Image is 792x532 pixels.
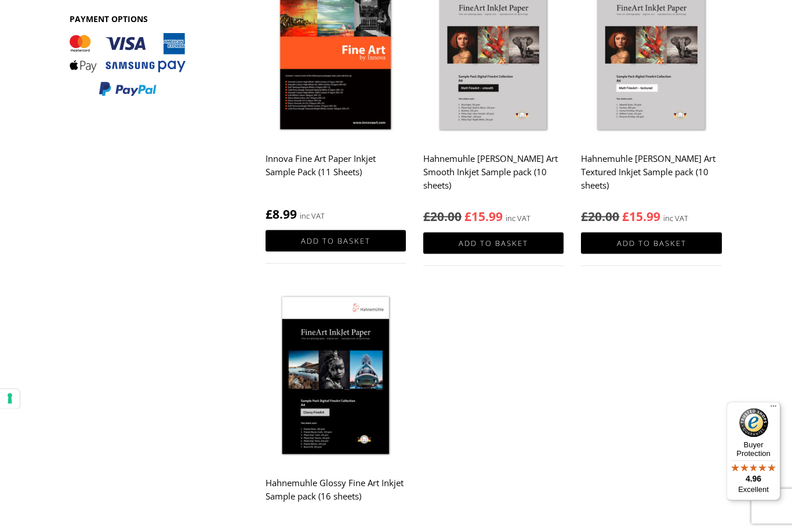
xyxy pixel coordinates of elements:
strong: inc VAT [300,209,325,223]
bdi: 20.00 [581,208,619,225]
span: £ [266,206,273,222]
span: £ [622,208,629,225]
img: Trusted Shops Trustmark [739,408,768,437]
h3: PAYMENT OPTIONS [70,13,206,24]
strong: inc VAT [663,212,688,225]
bdi: 20.00 [423,208,462,225]
span: £ [423,208,430,225]
button: Trusted Shops TrustmarkBuyer Protection4.96Excellent [726,402,780,501]
h2: Hahnemuhle [PERSON_NAME] Art Textured Inkjet Sample pack (10 sheets) [581,148,721,197]
strong: inc VAT [506,212,531,225]
span: 4.96 [746,474,761,483]
p: Excellent [726,485,780,494]
span: £ [581,208,588,225]
a: Add to basket: “Innova Fine Art Paper Inkjet Sample Pack (11 Sheets)” [266,230,406,252]
h2: Hahnemuhle [PERSON_NAME] Art Smooth Inkjet Sample pack (10 sheets) [423,148,564,197]
img: PAYMENT OPTIONS [70,33,186,97]
img: Hahnemuhle Glossy Fine Art Inkjet Sample pack (16 sheets) [266,289,406,465]
p: Buyer Protection [726,440,780,458]
button: Menu [766,402,780,416]
bdi: 8.99 [266,206,297,222]
span: £ [464,208,471,225]
a: Add to basket: “Hahnemuhle Matt Fine Art Smooth Inkjet Sample pack (10 sheets)” [423,233,564,254]
a: Add to basket: “Hahnemuhle Matt Fine Art Textured Inkjet Sample pack (10 sheets)” [581,233,721,254]
h2: Innova Fine Art Paper Inkjet Sample Pack (11 Sheets) [266,148,406,194]
bdi: 15.99 [464,208,503,225]
bdi: 15.99 [622,208,660,225]
h2: Hahnemuhle Glossy Fine Art Inkjet Sample pack (16 sheets) [266,472,406,519]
